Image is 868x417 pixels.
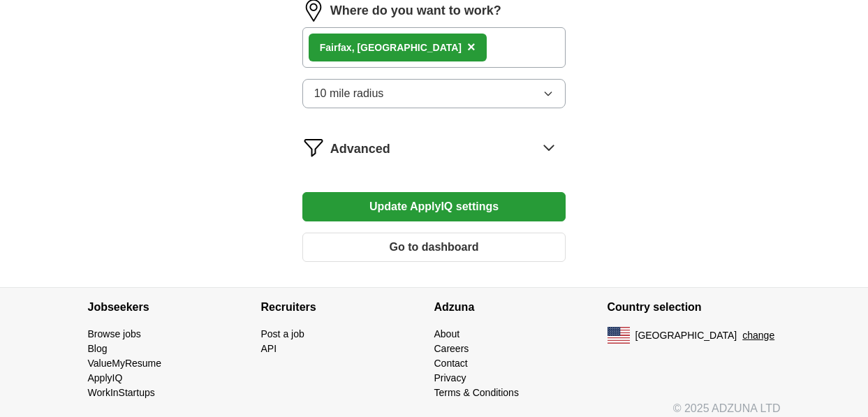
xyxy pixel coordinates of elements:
a: Blog [88,343,108,354]
a: ApplyIQ [88,372,123,383]
a: Careers [434,343,469,354]
a: Terms & Conditions [434,387,519,398]
a: Browse jobs [88,328,141,339]
label: Where do you want to work? [330,1,501,20]
img: US flag [608,327,630,344]
img: filter [302,136,325,159]
a: Privacy [434,372,466,383]
a: ValueMyResume [88,358,162,369]
button: 10 mile radius [302,79,566,108]
a: WorkInStartups [88,387,155,398]
a: About [434,328,460,339]
button: change [742,328,774,343]
a: Contact [434,358,468,369]
span: [GEOGRAPHIC_DATA] [635,328,737,343]
strong: Fairfax [320,42,352,53]
button: × [467,37,476,58]
span: × [467,39,476,54]
button: Update ApplyIQ settings [302,192,566,221]
span: 10 mile radius [314,85,384,102]
button: Go to dashboard [302,233,566,262]
div: , [GEOGRAPHIC_DATA] [320,41,462,55]
h4: Country selection [608,288,781,327]
a: Post a job [261,328,304,339]
span: Advanced [330,140,390,159]
a: API [261,343,277,354]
